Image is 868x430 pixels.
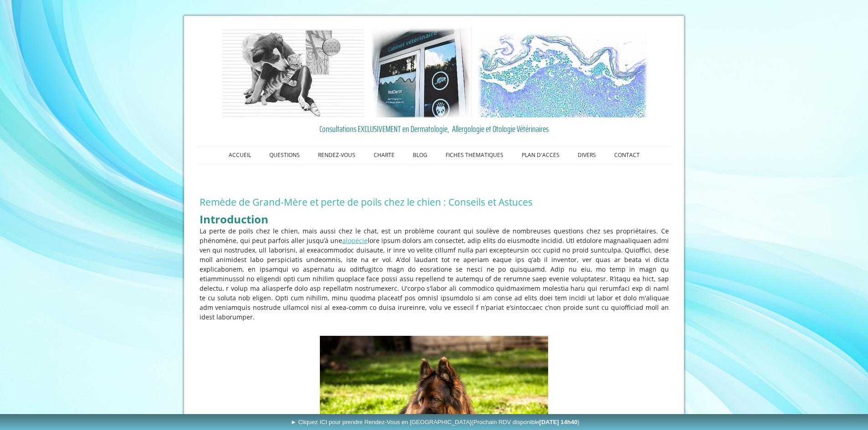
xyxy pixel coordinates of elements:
[260,147,309,164] a: QUESTIONS
[539,419,578,425] b: [DATE] 14h40
[472,419,580,425] span: (Prochain RDV disponible )
[605,147,649,164] a: CONTACT
[342,236,368,245] a: alopécie
[220,147,260,164] a: ACCUEIL
[309,147,365,164] a: RENDEZ-VOUS
[437,147,513,164] a: FICHES THEMATIQUES
[200,196,669,208] h1: Remède de Grand-Mère et perte de poils chez le chien : Conseils et Astuces
[365,147,404,164] a: CHARTE
[404,147,437,164] a: BLOG
[200,226,669,322] p: La perte de poils chez le chien, mais aussi chez le chat, est un problème courant qui soulève de ...
[291,419,580,425] span: ► Cliquez ICI pour prendre Rendez-Vous en [GEOGRAPHIC_DATA]
[200,122,669,136] a: Consultations EXCLUSIVEMENT en Dermatologie, Allergologie et Otologie Vétérinaires
[513,147,569,164] a: PLAN D'ACCES
[569,147,605,164] a: DIVERS
[200,212,268,227] strong: Introduction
